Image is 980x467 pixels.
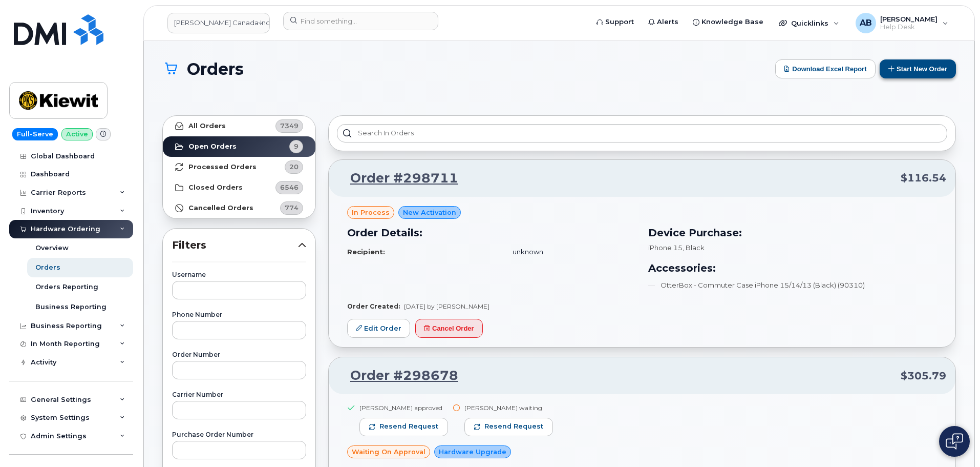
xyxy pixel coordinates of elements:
[187,60,244,78] span: Orders
[648,280,937,290] li: OtterBox - Commuter Case iPhone 15/14/13 (Black) (90310)
[464,418,553,436] button: Resend request
[415,319,483,338] button: Cancel Order
[403,208,456,217] span: New Activation
[188,184,243,192] strong: Closed Orders
[775,59,876,78] button: Download Excel Report
[337,124,947,143] input: Search in orders
[188,122,226,130] strong: All Orders
[163,198,315,218] a: Cancelled Orders774
[172,432,306,438] label: Purchase Order Number
[338,367,458,385] a: Order #298678
[338,169,458,188] a: Order #298711
[285,203,299,213] span: 774
[172,238,298,253] span: Filters
[352,447,425,457] span: Waiting On Approval
[946,433,963,450] img: Open chat
[294,141,299,151] span: 9
[188,163,257,171] strong: Processed Orders
[347,248,385,256] strong: Recipient:
[163,157,315,177] a: Processed Orders20
[503,243,636,261] td: unknown
[484,422,543,431] span: Resend request
[188,143,237,151] strong: Open Orders
[172,272,306,278] label: Username
[901,369,946,383] span: $305.79
[280,182,299,192] span: 6546
[172,392,306,398] label: Carrier Number
[163,136,315,157] a: Open Orders9
[648,225,937,240] h3: Device Purchase:
[347,319,410,338] a: Edit Order
[172,352,306,358] label: Order Number
[359,403,448,412] div: [PERSON_NAME] approved
[289,162,299,172] span: 20
[901,171,946,186] span: $116.54
[648,243,683,252] span: iPhone 15
[347,225,636,240] h3: Order Details:
[163,116,315,136] a: All Orders7349
[163,177,315,198] a: Closed Orders6546
[172,312,306,318] label: Phone Number
[352,208,390,217] span: in process
[359,418,448,436] button: Resend request
[404,302,489,310] span: [DATE] by [PERSON_NAME]
[379,422,438,431] span: Resend request
[439,447,506,457] span: Hardware Upgrade
[188,204,253,212] strong: Cancelled Orders
[648,260,937,276] h3: Accessories:
[280,121,299,131] span: 7349
[347,302,400,310] strong: Order Created:
[464,403,553,412] div: [PERSON_NAME] waiting
[880,59,956,78] button: Start New Order
[683,243,705,252] span: , Black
